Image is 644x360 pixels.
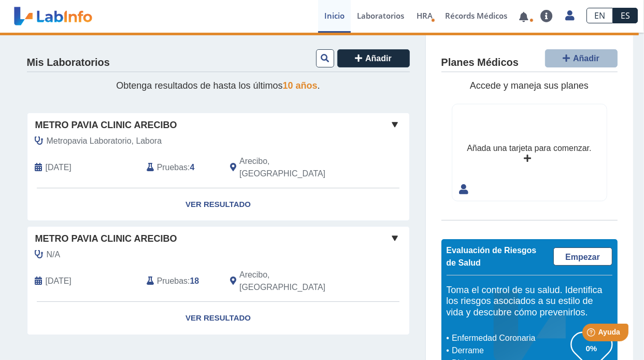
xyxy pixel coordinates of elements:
span: Obtenga resultados de hasta los últimos . [116,80,320,91]
iframe: Help widget launcher [552,320,633,349]
button: Añadir [337,49,410,67]
span: Empezar [565,253,600,261]
a: EN [586,8,613,23]
button: Añadir [545,49,618,67]
span: Añadir [365,54,392,63]
span: Pruebas [157,161,188,174]
a: Empezar [553,247,612,266]
span: Arecibo, PR [239,269,354,294]
a: Ver Resultado [27,302,409,335]
span: Metro Pavia Clinic Arecibo [35,118,177,132]
span: Evaluación de Riesgos de Salud [447,246,537,267]
div: : [139,269,222,294]
span: Pruebas [157,275,188,287]
span: N/A [47,248,61,261]
span: 2025-04-11 [46,275,71,287]
span: Metro Pavia Clinic Arecibo [35,232,177,246]
h5: Toma el control de su salud. Identifica los riesgos asociados a su estilo de vida y descubre cómo... [447,285,612,319]
div: Añada una tarjeta para comenzar. [467,142,591,155]
li: Enfermedad Coronaria [449,332,571,344]
span: 10 años [283,80,318,91]
li: Derrame [449,344,571,357]
span: Metropavia Laboratorio, Labora [47,135,162,147]
h4: Planes Médicos [441,57,519,69]
a: ES [613,8,638,23]
h4: Mis Laboratorios [27,57,110,69]
span: 2025-08-01 [46,161,71,174]
span: Añadir [573,54,599,63]
span: HRA [417,10,433,21]
span: Accede y maneja sus planes [470,80,589,91]
a: Ver Resultado [27,188,409,221]
b: 18 [190,276,199,285]
b: 4 [190,163,195,172]
div: : [139,155,222,180]
span: Arecibo, PR [239,155,354,180]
